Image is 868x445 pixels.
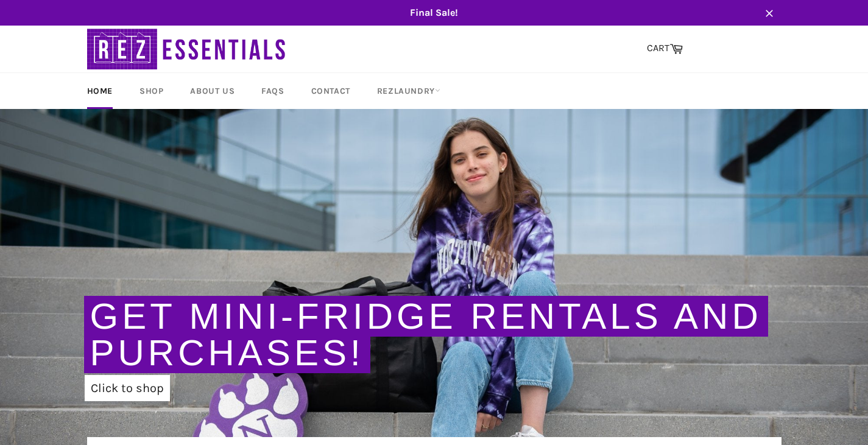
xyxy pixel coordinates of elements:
[90,296,762,373] a: Get Mini-Fridge Rentals and Purchases!
[87,26,288,72] img: RezEssentials
[249,73,296,109] a: FAQs
[85,375,170,401] a: Click to shop
[178,73,247,109] a: About Us
[75,6,794,19] span: Final Sale!
[365,73,453,109] a: RezLaundry
[299,73,362,109] a: Contact
[127,73,175,109] a: Shop
[75,73,125,109] a: Home
[641,36,689,61] a: CART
